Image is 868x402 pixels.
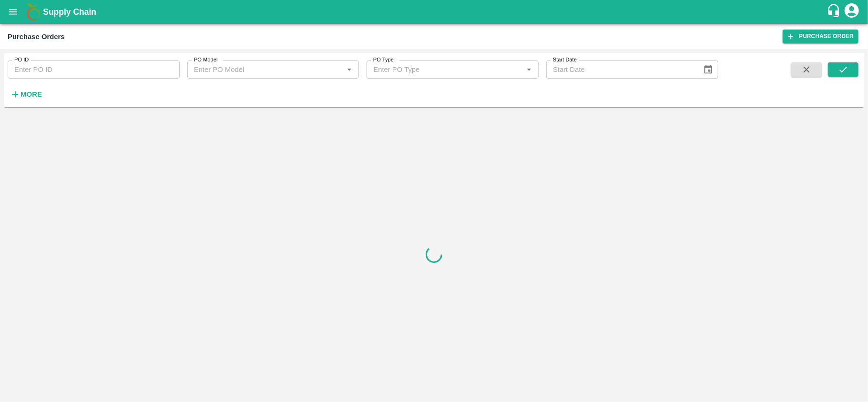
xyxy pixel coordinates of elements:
[523,63,535,76] button: Open
[194,56,218,64] label: PO Model
[20,90,42,98] strong: More
[24,2,43,21] img: logo
[843,2,860,22] div: account of current user
[8,60,180,79] input: Enter PO ID
[43,7,96,17] b: Supply Chain
[43,5,827,19] a: Supply Chain
[343,63,356,76] button: Open
[190,63,341,76] input: Enter PO Model
[553,56,577,64] label: Start Date
[8,30,65,43] div: Purchase Orders
[8,86,44,102] button: More
[827,3,843,20] div: customer-support
[369,63,520,76] input: Enter PO Type
[14,56,29,64] label: PO ID
[373,56,394,64] label: PO Type
[783,30,858,43] a: Purchase Order
[699,60,717,79] button: Choose date
[2,1,24,23] button: open drawer
[546,60,695,79] input: Start Date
